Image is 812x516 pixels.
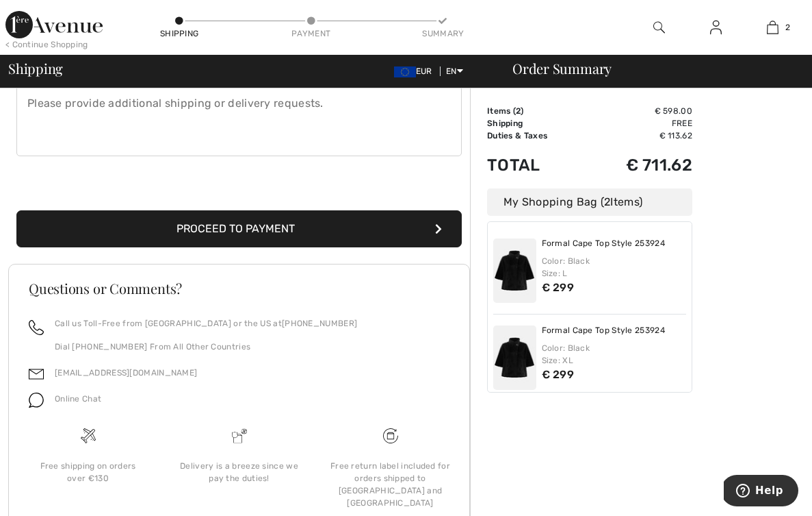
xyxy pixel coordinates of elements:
[55,341,357,353] p: Dial [PHONE_NUMBER] From All Other Countries
[785,21,790,34] span: 2
[55,394,101,404] span: Online Chat
[516,106,521,116] span: 2
[81,428,96,443] img: Free shipping on orders over &#8364;130
[8,62,63,75] span: Shipping
[55,368,197,378] a: [EMAIL_ADDRESS][DOMAIN_NAME]
[585,142,692,188] td: € 711.62
[394,66,438,76] span: EUR
[493,238,536,303] img: Formal Cape Top Style 253924
[29,393,44,408] img: chat
[394,66,416,77] img: Euro
[542,255,687,280] div: Color: Black Size: L
[446,66,463,76] span: EN
[542,342,687,367] div: Color: Black Size: XL
[326,460,455,509] div: Free return label included for orders shipped to [GEOGRAPHIC_DATA] and [GEOGRAPHIC_DATA]
[16,210,462,247] button: Proceed to Payment
[159,27,200,40] div: Shipping
[542,238,665,249] a: Formal Cape Top Style 253924
[542,325,665,336] a: Formal Cape Top Style 253924
[232,428,247,443] img: Delivery is a breeze since we pay the duties!
[174,460,304,484] div: Delivery is a breeze since we pay the duties!
[710,19,722,36] img: My Info
[487,117,585,130] td: Shipping
[29,282,449,295] h3: Questions or Comments?
[487,105,585,117] td: Items ( )
[724,475,798,509] iframe: Opens a widget where you can find more information
[55,317,357,330] p: Call us Toll-Free from [GEOGRAPHIC_DATA] or the US at
[699,19,733,36] a: Sign In
[653,19,665,36] img: search the website
[23,460,153,484] div: Free shipping on orders over €130
[282,319,357,328] a: [PHONE_NUMBER]
[487,130,585,142] td: Duties & Taxes
[487,188,692,216] div: My Shopping Bag ( Items)
[29,367,44,382] img: email
[493,325,536,390] img: Formal Cape Top Style 253924
[5,11,103,38] img: 1ère Avenue
[542,281,575,294] span: € 299
[291,27,332,40] div: Payment
[745,19,800,36] a: 2
[542,368,575,381] span: € 299
[422,27,463,40] div: Summary
[487,142,585,188] td: Total
[585,105,692,117] td: € 598.00
[29,320,44,335] img: call
[383,428,398,443] img: Free shipping on orders over &#8364;130
[5,38,88,51] div: < Continue Shopping
[585,117,692,130] td: Free
[585,130,692,142] td: € 113.62
[496,62,804,75] div: Order Summary
[767,19,778,36] img: My Bag
[604,195,610,208] span: 2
